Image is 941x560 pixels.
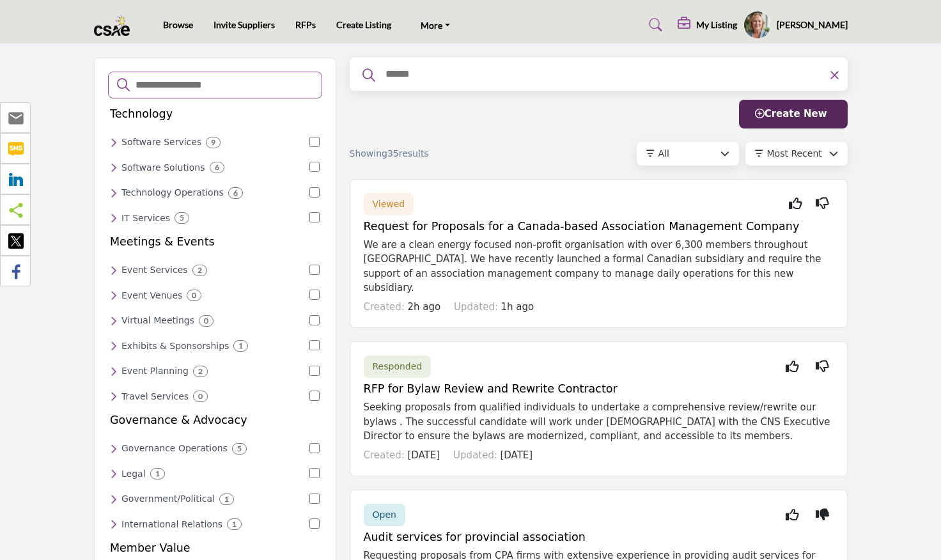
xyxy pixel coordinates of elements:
h5: Meetings & Events [110,235,215,249]
a: Browse [163,19,193,30]
i: Interested [786,366,799,367]
div: My Listing [678,17,737,33]
span: Open [373,509,396,520]
div: 5 Results For Governance Operations [232,443,247,455]
h6: Virtual meeting platforms and services [121,315,194,326]
input: Select Software Solutions [309,162,320,172]
h6: Services for managing international relations [121,519,222,530]
img: site Logo [94,15,137,36]
span: Viewed [373,199,405,209]
span: Updated: [454,301,498,313]
b: 5 [180,214,184,222]
button: Show hide supplier dropdown [743,11,772,39]
span: All [658,148,669,159]
div: 2 Results For Event Services [192,265,207,276]
b: 9 [211,138,215,147]
div: 0 Results For Event Venues [187,290,201,301]
h5: My Listing [696,19,737,31]
span: Created: [364,301,405,313]
input: Select Technology Operations [309,187,320,198]
a: Search [637,15,671,35]
i: Interested [786,515,799,515]
div: 1 Results For Government/Political [219,494,234,505]
b: 1 [238,341,243,350]
h5: Technology [110,107,173,121]
input: Select Exhibits & Sponsorships [309,340,320,350]
input: Select Event Planning [309,366,320,376]
input: Select Governance Operations [309,443,320,453]
input: Select Software Services [309,137,320,147]
p: We are a clean energy focused non-profit organisation with over 6,300 members throughout [GEOGRAP... [364,238,834,295]
h6: Services for managing technology operations [121,187,224,198]
input: Select Government/Political [309,494,320,504]
i: Not Interested [816,515,829,515]
input: Select Event Venues [309,290,320,300]
b: 2 [198,367,203,376]
div: 0 Results For Travel Services [193,391,208,402]
span: Responded [373,361,423,371]
a: RFPs [295,19,316,30]
h5: Member Value [110,541,191,555]
span: Most Recent [767,148,822,159]
span: Create New [755,108,827,120]
h6: Comprehensive event management services [121,265,188,276]
p: Seeking proposals from qualified individuals to undertake a comprehensive review/rewrite our byla... [364,400,834,444]
h5: RFP for Bylaw Review and Rewrite Contractor [364,382,834,396]
h6: Software development and support services [121,137,201,148]
input: Select Event Services [309,265,320,275]
span: Created: [364,449,405,461]
b: 0 [192,291,196,300]
a: Invite Suppliers [214,19,275,30]
b: 1 [224,495,229,504]
h5: [PERSON_NAME] [777,19,848,31]
input: Select Travel Services [309,391,320,401]
i: Not Interested [816,366,829,367]
h6: Services for effective governance operations [121,443,228,454]
div: 9 Results For Software Services [206,137,221,148]
b: 2 [198,266,202,275]
input: Select IT Services [309,212,320,222]
b: 6 [233,189,238,198]
h5: Request for Proposals for a Canada-based Association Management Company [364,220,834,233]
div: 6 Results For Software Solutions [210,162,224,173]
span: [DATE] [407,449,440,461]
b: 5 [237,444,242,453]
b: 0 [198,392,203,401]
b: 6 [215,163,219,172]
a: More [412,16,459,34]
span: 2h ago [407,301,440,313]
div: Showing results [350,147,499,160]
span: 1h ago [501,301,534,313]
h5: Governance & Advocacy [110,414,247,427]
i: Not Interested [816,203,829,204]
div: 6 Results For Technology Operations [228,187,243,199]
div: 0 Results For Virtual Meetings [199,315,214,327]
span: 35 [387,148,399,159]
h6: Software solutions and applications [121,162,205,173]
div: 5 Results For IT Services [175,212,189,224]
input: Select Virtual Meetings [309,315,320,325]
span: Updated: [453,449,497,461]
div: 1 Results For Exhibits & Sponsorships [233,340,248,352]
h6: Legal services and support [121,469,146,479]
div: 2 Results For Event Planning [193,366,208,377]
div: 1 Results For International Relations [227,518,242,530]
input: Select Legal [309,468,320,478]
div: 1 Results For Legal [150,468,165,479]
input: Search Categories [134,77,313,93]
h6: Venues for hosting events [121,290,182,301]
input: Select International Relations [309,518,320,529]
h6: Services related to government and political affairs [121,494,215,504]
h6: Exhibition and sponsorship services [121,341,229,352]
button: Create New [739,100,848,128]
span: [DATE] [500,449,533,461]
b: 1 [155,469,160,478]
i: Interested [789,203,802,204]
h5: Audit services for provincial association [364,531,834,544]
h6: IT services and support [121,213,170,224]
a: Create Listing [336,19,391,30]
h6: Travel planning and management services [121,391,189,402]
b: 0 [204,316,208,325]
h6: Professional event planning services [121,366,189,377]
b: 1 [232,520,237,529]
